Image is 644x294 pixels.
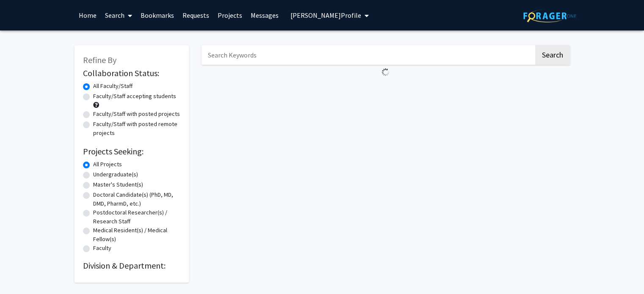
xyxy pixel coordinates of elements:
[93,244,111,253] label: Faculty
[246,0,283,30] a: Messages
[178,0,213,30] a: Requests
[202,80,570,99] nav: Page navigation
[608,256,638,288] iframe: Chat
[535,45,570,65] button: Search
[93,120,180,137] label: Faculty/Staff with posted remote projects
[378,65,393,80] img: Loading
[290,11,361,19] span: [PERSON_NAME] Profile
[93,110,180,118] label: Faculty/Staff with posted projects
[93,226,180,244] label: Medical Resident(s) / Medical Fellow(s)
[523,9,576,22] img: ForagerOne Logo
[83,55,116,65] span: Refine By
[83,68,180,78] h2: Collaboration Status:
[136,0,178,30] a: Bookmarks
[83,261,180,271] h2: Division & Department:
[93,92,176,101] label: Faculty/Staff accepting students
[83,146,180,157] h2: Projects Seeking:
[93,160,122,169] label: All Projects
[101,0,136,30] a: Search
[93,82,133,91] label: All Faculty/Staff
[93,190,180,208] label: Doctoral Candidate(s) (PhD, MD, DMD, PharmD, etc.)
[93,170,138,179] label: Undergraduate(s)
[93,208,180,226] label: Postdoctoral Researcher(s) / Research Staff
[93,180,143,189] label: Master's Student(s)
[75,0,101,30] a: Home
[213,0,246,30] a: Projects
[202,45,534,65] input: Search Keywords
